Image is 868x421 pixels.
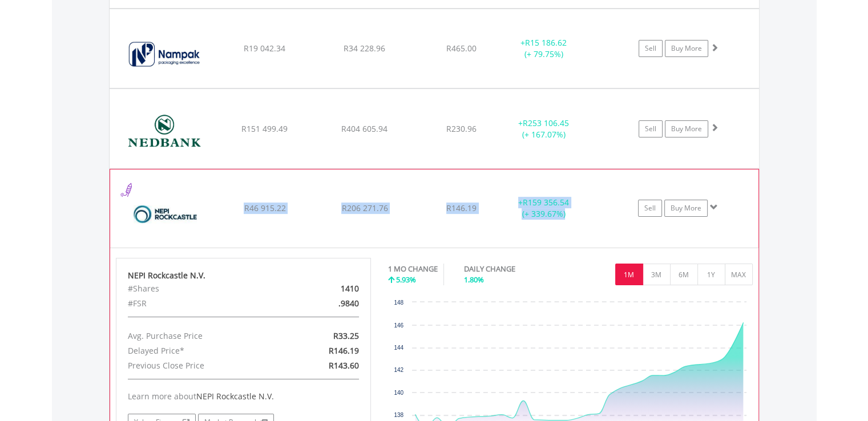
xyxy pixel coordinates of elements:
button: 1M [615,264,643,285]
span: R159 356.54 [523,197,569,208]
span: 5.93% [396,274,416,285]
div: #FSR [119,296,285,311]
text: 148 [394,299,403,306]
div: Delayed Price* [119,343,285,358]
span: R146.19 [329,345,359,356]
div: DAILY CHANGE [464,264,555,274]
span: R143.60 [329,360,359,371]
button: MAX [725,264,753,285]
a: Buy More [664,200,708,217]
text: 138 [394,412,403,418]
div: NEPI Rockcastle N.V. [128,270,360,281]
div: .9840 [285,296,368,311]
div: + (+ 339.67%) [500,197,586,220]
span: R151 499.49 [241,123,288,134]
text: 140 [394,390,403,396]
span: R34 228.96 [344,43,385,54]
span: R15 186.62 [525,37,567,48]
div: 1410 [285,281,368,296]
a: Sell [639,40,663,57]
span: R146.19 [446,203,477,213]
a: Buy More [665,120,708,137]
button: 6M [670,264,698,285]
span: R206 271.76 [341,203,387,213]
div: Learn more about [128,391,360,402]
span: R230.96 [446,123,477,134]
img: EQU.ZA.NED.png [115,103,213,165]
img: EQU.ZA.NRP.png [116,184,214,245]
text: 142 [394,367,403,373]
div: 1 MO CHANGE [388,264,438,274]
a: Buy More [665,40,708,57]
button: 3M [643,264,671,285]
span: R465.00 [446,43,477,54]
span: R404 605.94 [341,123,387,134]
a: Sell [638,200,662,217]
img: EQU.ZA.NPK.png [115,23,213,85]
div: + (+ 79.75%) [501,37,587,60]
div: + (+ 167.07%) [501,118,587,140]
span: 1.80% [464,274,484,285]
text: 144 [394,345,403,351]
span: R46 915.22 [244,203,285,213]
span: NEPI Rockcastle N.V. [196,391,274,402]
div: Avg. Purchase Price [119,329,285,343]
div: #Shares [119,281,285,296]
span: R33.25 [333,330,359,341]
div: Previous Close Price [119,358,285,373]
a: Sell [639,120,663,137]
text: 146 [394,322,403,329]
span: R19 042.34 [244,43,285,54]
button: 1Y [697,264,725,285]
span: R253 106.45 [523,118,569,128]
